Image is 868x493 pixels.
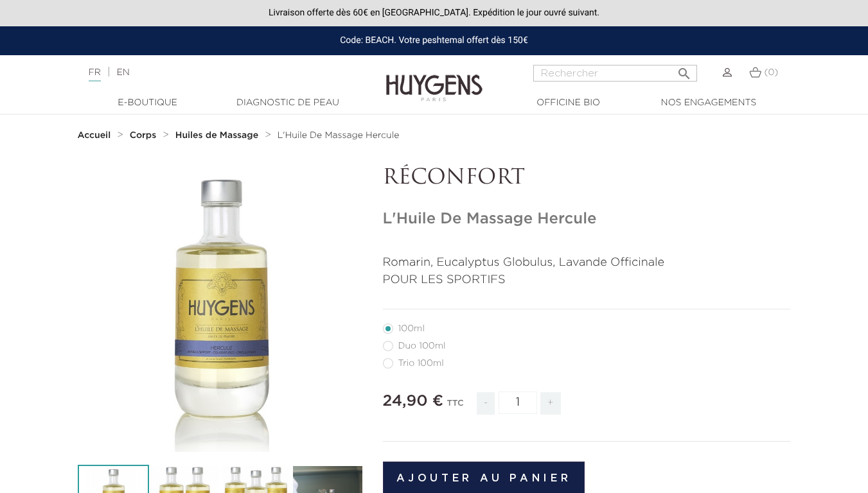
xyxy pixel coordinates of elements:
[677,62,692,78] i: 
[82,65,352,80] div: |
[78,131,111,140] strong: Accueil
[504,96,633,110] a: Officine Bio
[116,68,129,77] a: EN
[644,96,773,110] a: Nos engagements
[386,54,483,103] img: Huygens
[447,390,464,424] div: TTC
[383,324,440,334] label: 100ml
[673,61,696,78] button: 
[278,131,400,140] span: L'Huile De Massage Hercule
[175,131,258,140] strong: Huiles de Massage
[383,358,459,368] label: Trio 100ml
[175,130,261,141] a: Huiles de Massage
[499,392,537,414] input: Quantité
[477,392,495,415] span: -
[278,130,400,141] a: L'Huile De Massage Hercule
[540,392,561,415] span: +
[383,341,461,351] label: Duo 100ml
[383,254,791,272] p: Romarin, Eucalyptus Globulus, Lavande Officinale
[130,130,159,141] a: Corps
[84,96,212,110] a: E-Boutique
[383,394,444,409] span: 24,90 €
[383,272,791,289] p: POUR LES SPORTIFS
[78,130,114,141] a: Accueil
[383,166,791,191] p: RÉCONFORT
[383,210,791,229] h1: L'Huile De Massage Hercule
[533,65,697,82] input: Rechercher
[130,131,157,140] strong: Corps
[764,68,778,77] span: (0)
[89,68,101,82] a: FR
[224,96,352,110] a: Diagnostic de peau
